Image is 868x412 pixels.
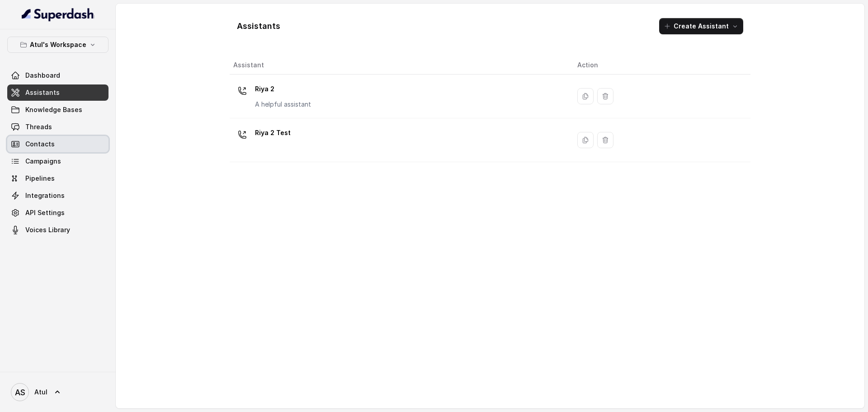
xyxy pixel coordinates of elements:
[7,222,108,238] a: Voices Library
[15,388,25,397] text: AS
[34,388,47,397] span: Atul
[659,18,743,34] button: Create Assistant
[25,208,65,217] span: API Settings
[25,140,55,149] span: Contacts
[7,379,108,405] a: Atul
[25,71,60,80] span: Dashboard
[7,205,108,221] a: API Settings
[25,105,82,114] span: Knowledge Bases
[25,225,70,234] span: Voices Library
[7,170,108,187] a: Pipelines
[237,19,280,33] h1: Assistants
[570,56,750,75] th: Action
[22,7,94,22] img: light.svg
[7,67,108,84] a: Dashboard
[255,126,291,140] p: Riya 2 Test
[7,102,108,118] a: Knowledge Bases
[30,39,86,50] p: Atul's Workspace
[25,157,61,166] span: Campaigns
[25,88,60,97] span: Assistants
[25,174,55,183] span: Pipelines
[7,84,108,101] a: Assistants
[255,100,311,109] p: A helpful assistant
[7,187,108,204] a: Integrations
[230,56,570,75] th: Assistant
[25,191,65,200] span: Integrations
[255,82,311,96] p: Riya 2
[7,119,108,135] a: Threads
[25,122,52,131] span: Threads
[7,136,108,152] a: Contacts
[7,37,108,53] button: Atul's Workspace
[7,153,108,169] a: Campaigns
